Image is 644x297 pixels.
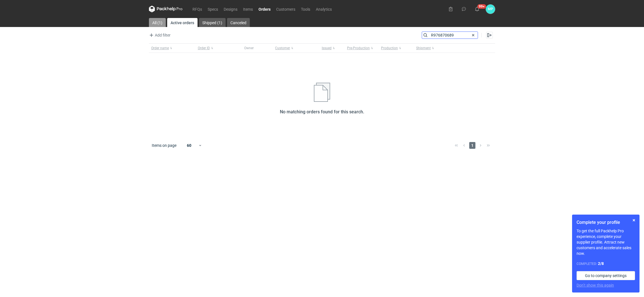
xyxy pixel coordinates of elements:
strong: 2 / 8 [598,261,604,266]
a: Active orders [167,18,198,27]
a: Analytics [313,6,335,12]
a: Shipped (1) [199,18,226,27]
svg: Packhelp Pro [149,6,183,12]
p: To get the full Packhelp Pro experience, complete your supplier profile. Attract new customers an... [577,228,635,256]
span: Add filter [148,32,171,39]
input: Search [422,32,478,39]
a: Customers [273,6,298,12]
a: Items [240,6,256,12]
a: RFQs [190,6,205,12]
span: Items on page [152,143,176,148]
a: Go to company settings [577,271,635,280]
h2: No matching orders found for this search. [280,109,364,115]
a: Designs [221,6,240,12]
button: Don’t show this again [577,282,614,288]
button: MP [486,4,495,14]
button: 99+ [473,4,482,13]
div: Martyna Paroń [486,4,495,14]
span: 1 [469,142,475,149]
button: Skip for now [631,217,637,224]
a: Orders [256,6,273,12]
div: Completed: [577,261,635,267]
a: Specs [205,6,221,12]
a: All (1) [149,18,166,27]
button: Add filter [148,32,171,39]
div: 60 [180,141,198,149]
h1: Complete your profile [577,219,635,226]
a: Tools [298,6,313,12]
a: Canceled [227,18,250,27]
